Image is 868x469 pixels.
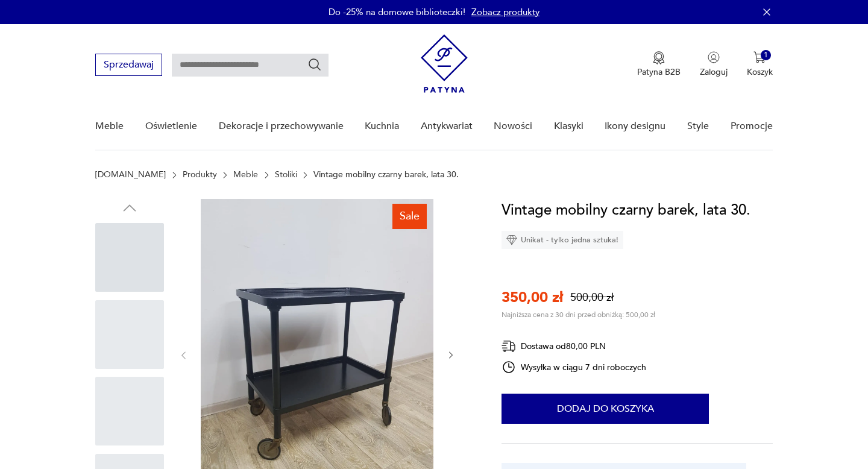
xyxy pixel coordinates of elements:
[753,51,766,63] img: Ikona koszyka
[700,51,728,78] button: Zaloguj
[471,6,539,18] a: Zobacz produkty
[313,170,459,180] p: Vintage mobilny czarny barek, lata 30.
[502,231,623,249] div: Unikat - tylko jedna sztuka!
[329,6,465,18] p: Do -25% na domowe biblioteczki!
[653,51,665,65] img: Ikona medalu
[747,51,773,78] button: 1Koszyk
[637,66,681,78] p: Patyna B2B
[365,103,399,150] a: Kuchnia
[95,170,166,180] a: [DOMAIN_NAME]
[502,360,646,374] div: Wysyłka w ciągu 7 dni roboczych
[219,103,344,150] a: Dekoracje i przechowywanie
[502,339,646,354] div: Dostawa od 80,00 PLN
[747,66,773,78] p: Koszyk
[233,170,258,180] a: Meble
[637,51,681,78] a: Ikona medaluPatyna B2B
[275,170,297,180] a: Stoliki
[145,103,197,150] a: Oświetlenie
[502,339,516,354] img: Ikona dostawy
[731,103,773,150] a: Promocje
[95,54,162,76] button: Sprzedawaj
[708,51,720,63] img: Ikonka użytkownika
[95,103,124,150] a: Meble
[307,57,322,72] button: Szukaj
[494,103,532,150] a: Nowości
[502,310,655,319] p: Najniższa cena z 30 dni przed obniżką: 500,00 zł
[570,290,614,305] p: 500,00 zł
[421,103,473,150] a: Antykwariat
[700,66,728,78] p: Zaloguj
[95,61,162,70] a: Sprzedawaj
[554,103,583,150] a: Klasyki
[761,50,771,60] div: 1
[506,234,517,245] img: Ikona diamentu
[605,103,665,150] a: Ikony designu
[502,394,709,424] button: Dodaj do koszyka
[392,204,427,229] div: Sale
[502,199,750,222] h1: Vintage mobilny czarny barek, lata 30.
[183,170,217,180] a: Produkty
[421,34,468,93] img: Patyna - sklep z meblami i dekoracjami vintage
[687,103,709,150] a: Style
[502,288,563,307] p: 350,00 zł
[637,51,681,78] button: Patyna B2B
